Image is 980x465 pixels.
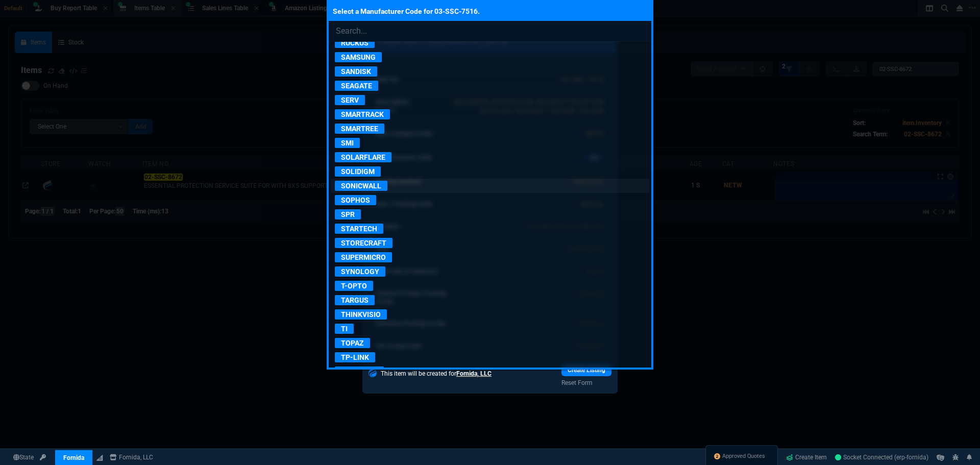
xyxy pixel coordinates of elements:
[10,453,37,462] a: Global State
[335,166,381,177] p: SOLIDIGM
[835,453,928,462] a: gD2bxofBrmYKmJPpAACx
[335,252,392,262] p: SUPERMICRO
[335,209,361,219] p: SPR
[335,338,370,348] p: TOPAZ
[335,124,384,134] p: SMARTREE
[329,2,651,21] p: Select a Manufacturer Code for 03-SSC-7516.
[335,152,391,162] p: SOLARFLARE
[335,366,384,377] p: TRENDNET
[335,181,387,191] p: SONICWALL
[335,81,378,91] p: SEAGATE
[335,324,354,334] p: TI
[335,109,390,119] p: SMARTRACK
[335,38,375,48] p: RUCKUS
[335,238,393,248] p: STORECRAFT
[335,266,385,277] p: SYNOLOGY
[335,66,377,77] p: SANDISK
[335,352,375,362] p: TP-LINK
[335,195,376,205] p: SOPHOS
[37,453,49,462] a: API TOKEN
[335,309,387,320] p: THINKVISIO
[335,138,360,148] p: SMI
[329,21,651,41] input: Search...
[335,52,382,62] p: SAMSUNG
[335,281,373,291] p: T-OPTO
[335,95,365,105] p: SERV
[835,454,928,461] span: Socket Connected (erp-fornida)
[782,450,831,465] a: Create Item
[335,224,383,234] p: STARTECH
[722,452,765,460] span: Approved Quotes
[107,453,156,462] a: msbcCompanyName
[335,295,375,305] p: TARGUS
